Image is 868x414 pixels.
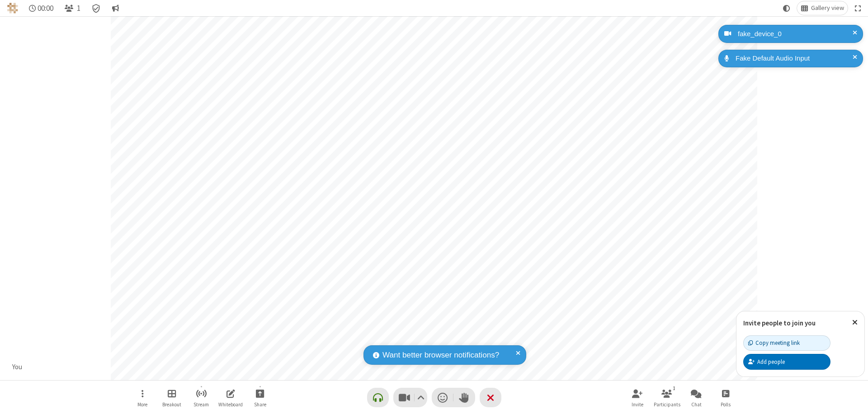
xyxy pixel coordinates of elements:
[683,385,710,410] button: Open chat
[721,402,731,407] span: Polls
[624,385,651,410] button: Invite participants (⌘+Shift+I)
[77,4,80,13] span: 1
[217,385,244,410] button: Open shared whiteboard
[811,5,844,12] span: Gallery view
[367,388,389,407] button: Connect your audio
[188,385,215,410] button: Start streaming
[851,1,865,15] button: Fullscreen
[432,388,453,407] button: Send a reaction
[382,349,499,361] span: Want better browser notifications?
[9,362,26,372] div: You
[845,311,864,334] button: Close popover
[393,388,427,407] button: Stop video (⌘+Shift+V)
[108,1,123,15] button: Conversation
[691,402,702,407] span: Chat
[61,1,84,15] button: Open participant list
[162,402,181,407] span: Breakout
[246,385,274,410] button: Start sharing
[453,388,475,407] button: Raise hand
[748,339,800,347] div: Copy meeting link
[254,402,266,407] span: Share
[732,53,856,64] div: Fake Default Audio Input
[654,402,680,407] span: Participants
[129,385,156,410] button: Open menu
[779,1,794,15] button: Using system theme
[480,388,501,407] button: End or leave meeting
[743,354,830,369] button: Add people
[38,4,53,13] span: 00:00
[743,319,816,327] label: Invite people to join you
[158,385,185,410] button: Manage Breakout Rooms
[7,3,18,14] img: QA Selenium DO NOT DELETE OR CHANGE
[25,1,57,15] div: Timer
[218,402,243,407] span: Whiteboard
[797,1,848,15] button: Change layout
[88,1,105,15] div: Meeting details Encryption enabled
[670,384,678,392] div: 1
[712,385,739,410] button: Open poll
[137,402,147,407] span: More
[735,29,856,39] div: fake_device_0
[743,335,830,351] button: Copy meeting link
[653,385,680,410] button: Open participant list
[632,402,643,407] span: Invite
[193,402,209,407] span: Stream
[415,388,427,407] button: Video setting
